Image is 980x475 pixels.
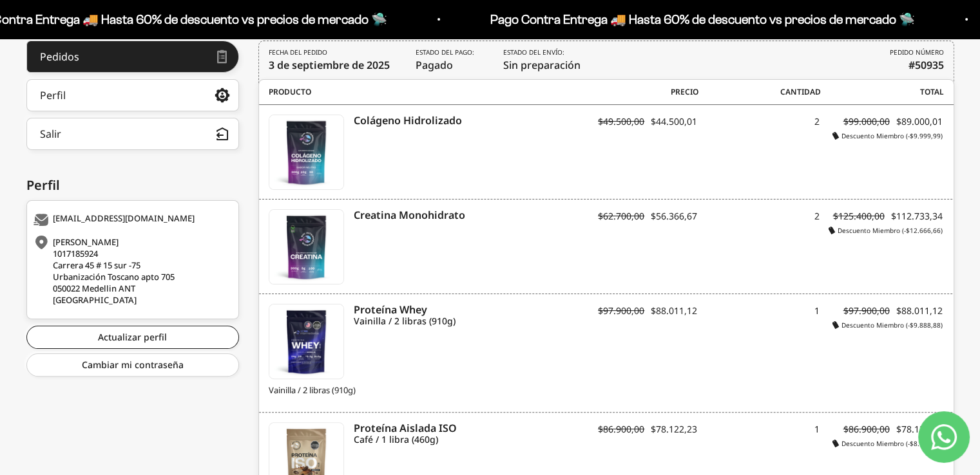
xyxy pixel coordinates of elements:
time: 3 de septiembre de 2025 [269,58,390,72]
div: Perfil [40,90,66,100]
i: FECHA DEL PEDIDO [269,48,327,57]
div: Perfil [26,176,239,195]
i: Descuento Miembro (-$8.777,77) [832,439,942,448]
a: Colágeno Hidrolizado [354,115,574,126]
s: $86.900,00 [843,423,889,435]
s: $62.700,00 [598,210,644,222]
i: PEDIDO NÚMERO [890,48,944,57]
img: Colágeno Hidrolizado [269,115,343,189]
button: Salir [26,118,239,150]
img: Creatina Monohidrato [269,210,343,284]
i: Café / 1 libra (460g) [354,434,574,445]
s: $97.900,00 [843,304,889,317]
s: $125.400,00 [832,210,884,222]
span: Pagado [416,48,477,73]
div: Pedidos [40,51,79,62]
span: $44.500,01 [651,115,697,127]
a: Colágeno Hidrolizado [269,115,344,190]
p: Pago Contra Entrega 🚚 Hasta 60% de descuento vs precios de mercado 🛸 [490,9,915,30]
span: Total [821,86,944,98]
a: Pedidos [26,41,239,73]
i: Vainilla / 2 libras (910g) [354,315,574,327]
s: $97.900,00 [598,304,644,317]
span: Producto [269,86,575,98]
i: Proteína Aislada ISO [354,422,574,434]
i: Descuento Miembro (-$9.888,88) [832,321,942,330]
div: Salir [40,129,61,139]
s: $49.500,00 [598,115,644,127]
a: Proteína Whey Vainilla / 2 libras (910g) [354,304,574,327]
s: $99.000,00 [843,115,889,127]
i: Descuento Miembro (-$12.666,66) [828,226,942,235]
div: [PERSON_NAME] 1017185924 Carrera 45 # 15 sur -75 Urbanización Toscano apto 705 050022 Medellin AN... [34,236,229,306]
a: Proteína Aislada ISO Café / 1 libra (460g) [354,422,574,445]
a: Proteína Whey - Vainilla - Vainilla / 2 libras (910g) [269,304,344,379]
span: $89.000,01 [896,115,942,127]
span: $78.122,23 [651,423,697,435]
span: Cantidad [698,86,821,98]
div: 1 [697,304,820,330]
i: Estado del envío: [503,48,564,57]
span: $78.122,23 [896,423,942,435]
i: Proteína Whey [354,304,574,315]
s: $86.900,00 [598,423,644,435]
a: Cambiar mi contraseña [26,353,239,377]
a: Creatina Monohidrato [269,209,344,284]
img: Proteína Whey - Vainilla - Vainilla / 2 libras (910g) [269,304,343,378]
span: $88.011,12 [651,304,697,317]
a: Creatina Monohidrato [354,209,574,221]
i: Estado del pago: [416,48,474,57]
span: Sin preparación [503,48,581,73]
div: 1 [697,422,820,448]
div: 2 [697,209,820,235]
a: Perfil [26,79,239,111]
span: $56.366,67 [651,210,697,222]
div: [EMAIL_ADDRESS][DOMAIN_NAME] [34,214,229,227]
span: Precio [575,86,698,98]
a: Actualizar perfil [26,326,239,349]
b: #50935 [908,57,944,73]
div: 2 [697,115,820,140]
i: Descuento Miembro (-$9.999,99) [832,131,942,140]
span: Vainilla / 2 libras (910g) [269,384,575,397]
span: $112.733,34 [890,210,942,222]
span: $88.011,12 [896,304,942,317]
